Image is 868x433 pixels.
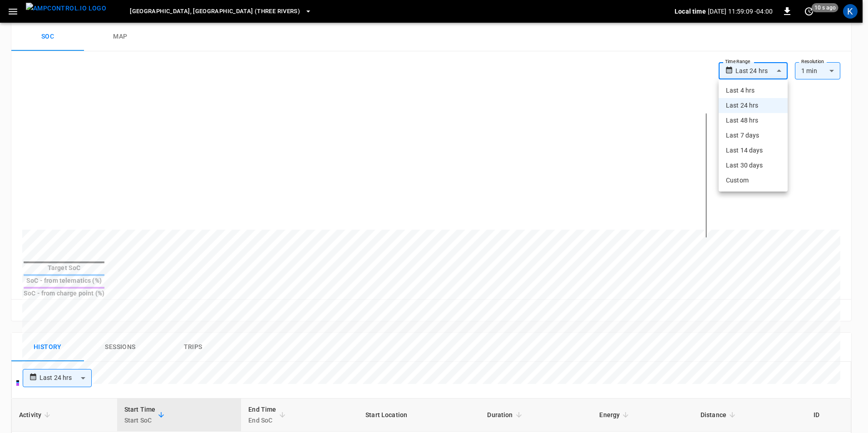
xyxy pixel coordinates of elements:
li: Last 14 days [719,143,788,158]
li: Last 24 hrs [719,98,788,113]
li: Last 48 hrs [719,113,788,128]
li: Last 7 days [719,128,788,143]
li: Last 4 hrs [719,83,788,98]
li: Last 30 days [719,158,788,173]
li: Custom [719,173,788,188]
